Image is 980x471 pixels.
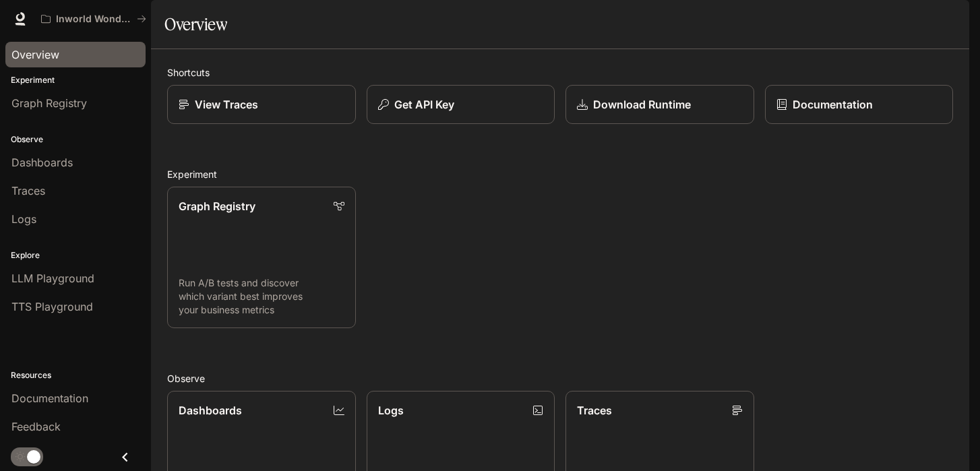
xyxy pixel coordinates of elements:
[765,85,954,124] a: Documentation
[167,65,953,80] h2: Shortcuts
[167,85,356,124] a: View Traces
[378,402,404,418] p: Logs
[35,5,152,32] button: All workspaces
[164,11,227,38] h1: Overview
[577,402,612,418] p: Traces
[367,85,555,124] button: Get API Key
[565,85,754,124] a: Download Runtime
[167,371,953,385] h2: Observe
[167,167,953,181] h2: Experiment
[56,13,131,25] p: Inworld Wonderland
[179,402,242,418] p: Dashboards
[394,96,454,113] p: Get API Key
[167,187,356,328] a: Graph RegistryRun A/B tests and discover which variant best improves your business metrics
[179,198,255,214] p: Graph Registry
[195,96,258,113] p: View Traces
[793,96,873,113] p: Documentation
[593,96,691,113] p: Download Runtime
[179,276,344,317] p: Run A/B tests and discover which variant best improves your business metrics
